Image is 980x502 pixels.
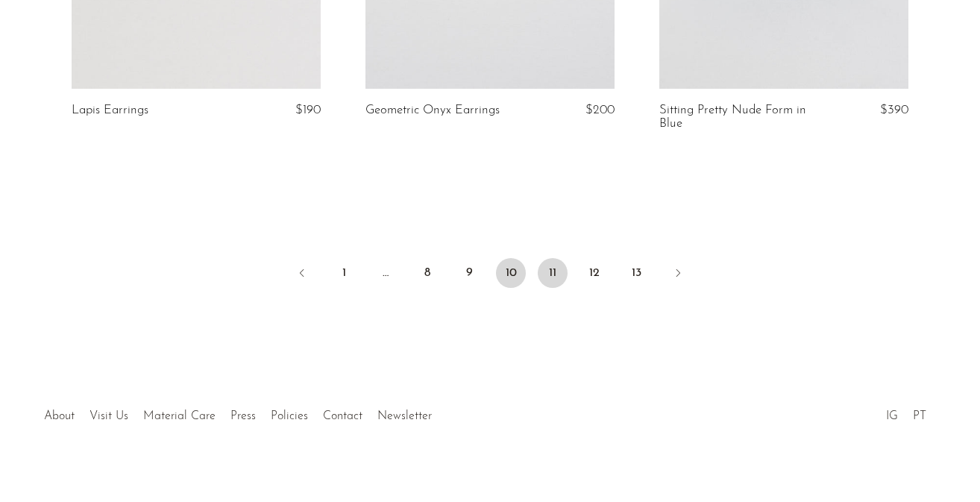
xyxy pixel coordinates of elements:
a: Contact [323,410,362,422]
span: … [371,258,401,288]
a: Policies [271,410,308,422]
a: 11 [538,258,568,288]
a: 8 [412,258,442,288]
span: $200 [585,104,615,116]
a: 1 [329,258,359,288]
ul: Quick links [37,398,439,427]
a: PT [913,410,926,422]
a: Next [663,258,693,291]
a: 13 [621,258,651,288]
a: Visit Us [89,410,128,422]
a: Geometric Onyx Earrings [365,104,500,117]
a: Previous [287,258,317,291]
a: IG [886,410,898,422]
a: Lapis Earrings [72,104,148,117]
a: About [44,410,75,422]
span: 10 [496,258,526,288]
span: $390 [880,104,908,116]
a: 9 [454,258,484,288]
a: Press [230,410,256,422]
ul: Social Medias [879,398,934,427]
a: Sitting Pretty Nude Form in Blue [659,104,825,131]
a: Material Care [143,410,216,422]
a: 12 [579,258,609,288]
span: $190 [295,104,321,116]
